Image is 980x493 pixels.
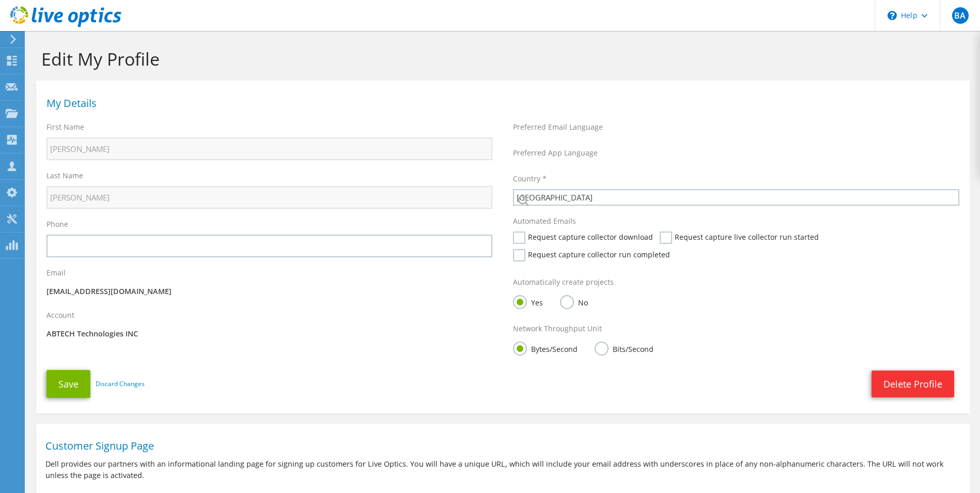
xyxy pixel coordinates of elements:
label: Automatically create projects [513,277,614,287]
label: Network Throughput Unit [513,323,602,334]
label: Preferred App Language [513,148,598,158]
h1: Customer Signup Page [45,441,955,451]
span: BA [952,7,969,24]
label: Email [46,268,66,278]
svg: \n [888,11,897,20]
label: Last Name [46,171,83,181]
p: ABTECH Technologies INC [46,328,492,340]
label: Request capture collector download [513,232,653,244]
label: Country * [513,174,547,184]
label: Request capture collector run completed [513,249,670,261]
label: Phone [46,219,68,229]
label: Request capture live collector run started [660,232,819,244]
button: Save [46,370,90,398]
label: Automated Emails [513,216,576,226]
label: Yes [513,295,543,308]
a: Delete Profile [872,371,954,397]
h1: My Details [46,98,954,109]
label: First Name [46,122,84,132]
label: Bytes/Second [513,342,578,355]
label: Bits/Second [595,342,654,355]
p: Dell provides our partners with an informational landing page for signing up customers for Live O... [45,458,960,481]
h1: Edit My Profile [41,48,959,70]
a: Discard Changes [96,378,145,390]
label: No [560,295,588,308]
label: Account [46,310,74,320]
label: Preferred Email Language [513,122,603,132]
p: [EMAIL_ADDRESS][DOMAIN_NAME] [46,286,492,297]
